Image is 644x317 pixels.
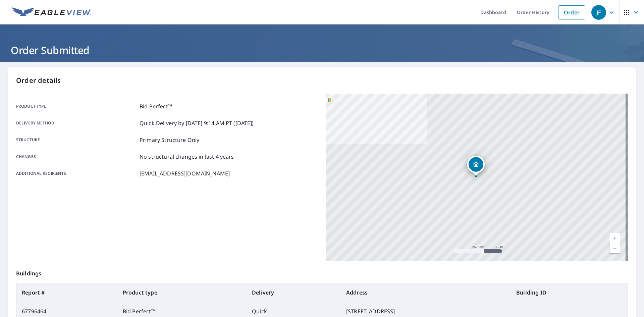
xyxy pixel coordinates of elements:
th: Address [341,283,511,302]
p: Changes [16,153,137,161]
p: Order details [16,75,628,86]
p: Additional recipients [16,169,137,177]
th: Building ID [511,283,628,302]
a: Current Level 17, Zoom In [610,233,620,243]
p: Buildings [16,261,628,283]
p: Quick Delivery by [DATE] 9:14 AM PT ([DATE]) [140,119,254,127]
p: Product type [16,102,137,110]
a: Order [558,5,585,19]
p: Bid Perfect™ [140,102,172,110]
img: EV Logo [12,7,91,17]
p: [EMAIL_ADDRESS][DOMAIN_NAME] [140,169,230,177]
p: Delivery method [16,119,137,127]
th: Product type [117,283,247,302]
h1: Order Submitted [8,43,636,57]
div: Dropped pin, building 1, Residential property, 172 Lake Rd Morristown, NJ 07960 [467,156,485,176]
p: Primary Structure Only [140,136,199,144]
th: Delivery [247,283,341,302]
div: JF [591,5,606,20]
a: Current Level 17, Zoom Out [610,243,620,253]
p: No structural changes in last 4 years [140,153,234,161]
th: Report # [16,283,117,302]
p: Structure [16,136,137,144]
